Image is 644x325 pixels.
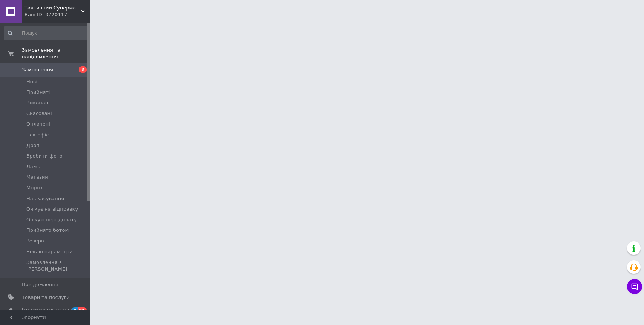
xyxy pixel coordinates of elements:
[26,89,50,96] span: Прийняті
[26,132,49,138] span: Бек-офіс
[26,195,64,202] span: На скасування
[26,248,73,255] span: Чекаю параметри
[22,294,70,301] span: Товари та послуги
[26,174,48,181] span: Магазин
[26,142,40,149] span: Дроп
[26,110,52,117] span: Скасовані
[26,121,50,127] span: Оплачені
[22,47,90,60] span: Замовлення та повідомлення
[26,227,69,234] span: Прийнято ботом
[26,153,63,159] span: Зробити фото
[627,279,642,294] button: Чат з покупцем
[79,66,87,73] span: 2
[24,11,90,18] div: Ваш ID: 3720117
[26,238,44,244] span: Резерв
[26,100,50,106] span: Виконані
[78,307,87,314] span: 61
[26,184,42,191] span: Мороз
[22,281,58,288] span: Повідомлення
[26,259,88,273] span: Замовлення з [PERSON_NAME]
[72,307,78,314] span: 2
[26,163,40,170] span: Лажа
[26,78,37,85] span: Нові
[22,66,53,73] span: Замовлення
[24,5,81,11] span: Тактичний Супермаркет
[26,206,78,213] span: Очікує на відправку
[26,216,77,223] span: Очікую передплату
[4,26,89,40] input: Пошук
[22,307,78,314] span: [DEMOGRAPHIC_DATA]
